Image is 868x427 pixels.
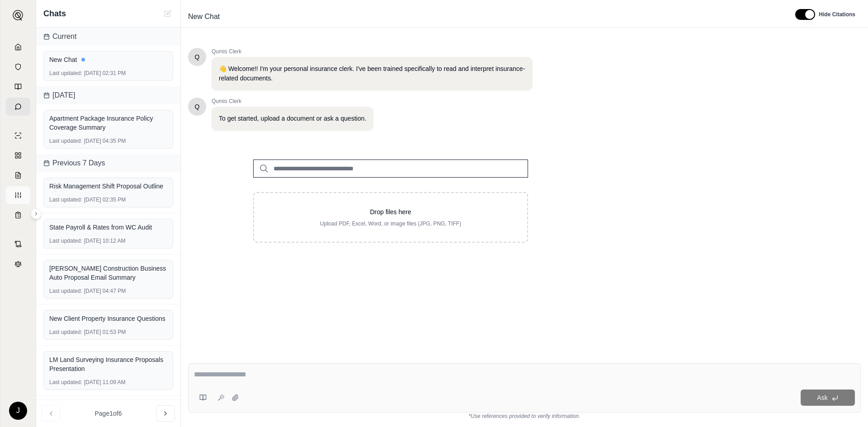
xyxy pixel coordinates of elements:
a: Contract Analysis [6,235,30,253]
div: [DATE] 02:35 PM [49,196,167,203]
span: Last updated: [49,70,82,77]
a: Prompt Library [6,78,30,96]
button: Expand sidebar [31,208,42,219]
span: Hello [195,52,200,61]
span: Last updated: [49,328,82,336]
p: 👋 Welcome!! I'm your personal insurance clerk. I've been trained specifically to read and interpr... [219,64,525,83]
span: Last updated: [49,237,82,244]
img: Expand sidebar [13,10,24,21]
div: New Client Property Insurance Questions [49,314,167,323]
div: Previous 7 Days [36,154,180,172]
a: Chat [6,98,30,116]
a: Legal Search Engine [6,255,30,273]
a: Home [6,38,30,56]
span: Hello [195,102,200,111]
div: [DATE] 04:35 PM [49,137,167,145]
a: Claim Coverage [6,166,30,184]
div: Apartment Package Insurance Policy Coverage Summary [49,114,167,132]
p: Upload PDF, Excel, Word, or image files (JPG, PNG, TIFF) [269,220,513,227]
div: LM Land Surveying Insurance Proposals Presentation [49,355,167,373]
a: Single Policy [6,127,30,145]
span: Last updated: [49,196,82,203]
span: New Chat [184,9,223,24]
a: Documents Vault [6,58,30,76]
a: Policy Comparisons [6,146,30,164]
p: Drop files here [269,207,513,216]
div: [DATE] [36,86,180,104]
div: *Use references provided to verify information. [188,413,861,420]
span: Qumis Clerk [212,98,373,105]
a: Coverage Table [6,206,30,224]
div: Edit Title [184,9,784,24]
span: Chats [43,7,66,20]
div: State Payroll & Rates from WC Audit [49,223,167,232]
span: Qumis Clerk [212,48,533,55]
span: Last updated: [49,379,82,386]
span: Hide Citations [819,11,855,18]
div: Risk Management Shift Proposal Outline [49,182,167,191]
button: Ask [801,389,855,406]
div: Current [36,28,180,46]
span: Last updated: [49,137,82,145]
p: To get started, upload a document or ask a question. [219,114,366,123]
div: [DATE] 10:12 AM [49,237,167,244]
div: New Chat [49,55,167,64]
div: [DATE] 02:31 PM [49,70,167,77]
div: J [9,402,27,420]
button: Expand sidebar [9,6,27,24]
span: Ask [817,394,827,401]
a: Custom Report [6,186,30,204]
div: [PERSON_NAME] Construction Business Auto Proposal Email Summary [49,264,167,282]
span: Page 1 of 6 [95,409,122,418]
div: [DATE] 01:53 PM [49,328,167,336]
div: [DATE] 04:47 PM [49,287,167,295]
div: [DATE] 11:09 AM [49,379,167,386]
button: New Chat [162,8,173,19]
span: Last updated: [49,287,82,295]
